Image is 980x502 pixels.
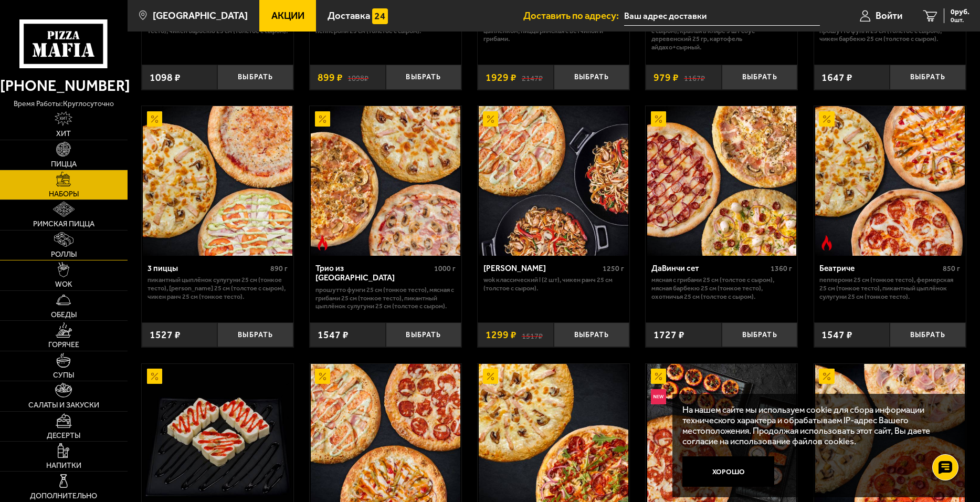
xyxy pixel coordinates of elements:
[522,330,543,340] s: 1517 ₽
[771,264,792,273] span: 1360 г
[651,389,666,404] img: Новинка
[554,322,630,348] button: Выбрать
[47,432,80,440] span: Десерты
[647,106,797,256] img: ДаВинчи сет
[819,276,960,300] p: Пепперони 25 см (тонкое тесто), Фермерская 25 см (тонкое тесто), Пикантный цыплёнок сулугуни 25 с...
[522,72,543,82] s: 2147 ₽
[147,264,268,274] div: 3 пиццы
[51,161,77,168] span: Пицца
[310,106,461,256] a: АкционныйОстрое блюдоТрио из Рио
[821,72,852,82] span: 1647 ₽
[815,106,965,256] img: Беатриче
[372,8,387,24] img: 15daf4d41897b9f0e9f617042186c801.svg
[55,281,72,288] span: WOK
[153,11,248,21] span: [GEOGRAPHIC_DATA]
[722,322,798,348] button: Выбрать
[142,106,293,256] a: Акционный3 пиццы
[951,17,970,23] span: 0 шт.
[624,6,820,26] input: Ваш адрес доставки
[386,322,462,348] button: Выбрать
[147,369,162,384] img: Акционный
[143,106,292,256] img: 3 пиццы
[347,72,368,82] s: 1098 ₽
[523,11,624,21] span: Доставить по адресу:
[483,111,498,127] img: Акционный
[315,235,330,250] img: Острое блюдо
[150,330,181,340] span: 1527 ₽
[651,111,666,127] img: Акционный
[328,11,370,21] span: Доставка
[890,65,966,90] button: Выбрать
[821,330,852,340] span: 1547 ₽
[33,221,94,228] span: Римская пицца
[651,18,792,51] p: Пикантный цыплёнок сулугуни 25 см (толстое с сыром), крылья в кляре 5 шт соус деревенский 25 гр, ...
[46,462,81,469] span: Напитки
[819,235,834,250] img: Острое блюдо
[951,8,970,16] span: 0 руб.
[318,330,349,340] span: 1547 ₽
[270,264,288,273] span: 890 г
[315,369,330,384] img: Акционный
[819,369,834,384] img: Акционный
[28,402,99,409] span: Салаты и закуски
[486,72,517,82] span: 1929 ₽
[483,264,600,274] div: [PERSON_NAME]
[651,276,792,300] p: Мясная с грибами 25 см (толстое с сыром), Мясная Барбекю 25 см (тонкое тесто), Охотничья 25 см (т...
[483,369,498,384] img: Акционный
[478,106,629,256] a: АкционныйВилла Капри
[814,106,966,256] a: АкционныйОстрое блюдоБеатриче
[56,130,71,138] span: Хит
[483,276,624,292] p: Wok классический L (2 шт), Чикен Ранч 25 см (толстое с сыром).
[271,11,304,21] span: Акции
[651,264,768,274] div: ДаВинчи сет
[315,264,432,283] div: Трио из [GEOGRAPHIC_DATA]
[49,191,79,198] span: Наборы
[654,330,684,340] span: 1727 ₽
[651,369,666,384] img: Акционный
[819,111,834,127] img: Акционный
[646,106,797,256] a: АкционныйДаВинчи сет
[554,65,630,90] button: Выбрать
[722,65,798,90] button: Выбрать
[682,404,950,447] p: На нашем сайте мы используем cookie для сбора информации технического характера и обрабатываем IP...
[217,65,293,90] button: Выбрать
[147,276,288,300] p: Пикантный цыплёнок сулугуни 25 см (тонкое тесто), [PERSON_NAME] 25 см (толстое с сыром), Чикен Ра...
[30,493,97,500] span: Дополнительно
[311,106,460,256] img: Трио из Рио
[486,330,517,340] span: 1299 ₽
[51,251,77,258] span: Роллы
[603,264,624,273] span: 1250 г
[51,311,77,319] span: Обеды
[943,264,960,273] span: 850 г
[150,72,181,82] span: 1098 ₽
[819,264,940,274] div: Беатриче
[217,322,293,348] button: Выбрать
[315,286,456,310] p: Прошутто Фунги 25 см (тонкое тесто), Мясная с грибами 25 см (тонкое тесто), Пикантный цыплёнок су...
[315,111,330,127] img: Акционный
[876,11,902,21] span: Войти
[434,264,456,273] span: 1000 г
[890,322,966,348] button: Выбрать
[479,106,628,256] img: Вилла Капри
[147,111,162,127] img: Акционный
[684,72,705,82] s: 1167 ₽
[48,341,79,349] span: Горячее
[53,372,74,379] span: Супы
[682,456,774,487] button: Хорошо
[386,65,462,90] button: Выбрать
[654,72,679,82] span: 979 ₽
[318,72,343,82] span: 899 ₽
